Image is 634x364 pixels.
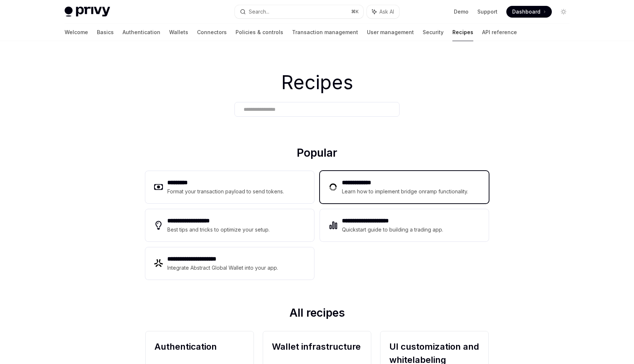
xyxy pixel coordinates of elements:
a: Connectors [197,23,227,41]
button: Toggle dark mode [558,6,569,18]
div: Learn how to implement bridge onramp functionality. [342,187,470,196]
div: Integrate Abstract Global Wallet into your app. [167,263,279,272]
button: Search...⌘K [235,5,363,18]
div: Best tips and tricks to optimize your setup. [167,225,271,234]
a: Security [423,23,444,41]
a: Support [477,8,498,15]
a: Recipes [452,23,473,41]
span: Dashboard [512,8,540,15]
h2: Popular [145,146,489,162]
a: Wallets [169,23,188,41]
img: light logo [65,7,110,17]
a: Basics [97,23,114,41]
a: User management [367,23,414,41]
h2: All recipes [145,306,489,322]
button: Ask AI [367,5,399,18]
div: Search... [249,7,269,16]
a: **** ****Format your transaction payload to send tokens. [145,171,314,203]
div: Format your transaction payload to send tokens. [167,187,284,196]
a: Transaction management [292,23,358,41]
span: Ask AI [379,8,394,15]
div: Quickstart guide to building a trading app. [342,225,444,234]
a: Policies & controls [236,23,283,41]
a: **** **** ***Learn how to implement bridge onramp functionality. [320,171,489,203]
a: API reference [482,23,517,41]
a: Dashboard [506,6,552,18]
span: ⌘ K [351,9,359,15]
a: Demo [454,8,469,15]
a: Authentication [123,23,160,41]
a: Welcome [65,23,88,41]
